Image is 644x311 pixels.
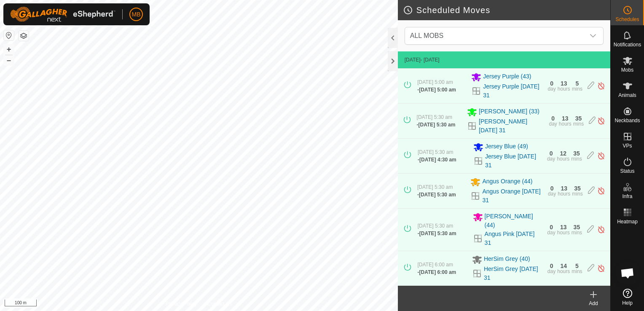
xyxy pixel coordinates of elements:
span: Help [622,300,633,306]
span: Notifications [614,42,641,47]
div: hours [557,269,570,274]
a: Angus Pink [DATE] 31 [485,230,542,247]
div: 13 [560,224,567,230]
button: – [4,55,14,65]
button: Map Layers [19,31,29,41]
div: mins [572,269,582,274]
div: 5 [576,80,579,86]
a: Open chat [615,260,640,286]
img: Turn off schedule move [597,186,605,195]
a: [PERSON_NAME] [DATE] 31 [479,117,544,135]
span: Infra [622,194,632,199]
span: Jersey Blue (49) [485,142,528,152]
h2: Scheduled Moves [403,5,610,15]
span: [DATE] 5:00 am [417,79,453,85]
span: Schedules [615,17,639,22]
span: - [DATE] [421,57,440,63]
a: Privacy Policy [166,300,197,308]
img: Gallagher Logo [10,7,115,22]
div: 35 [574,185,581,191]
span: [PERSON_NAME] (33) [479,107,539,117]
span: Heatmap [617,219,638,224]
div: dropdown trigger [585,27,601,44]
span: VPs [623,143,632,148]
span: Mobs [621,67,633,72]
div: mins [572,230,582,235]
div: 5 [575,263,579,269]
div: - [418,156,456,164]
img: Turn off schedule move [597,151,605,160]
span: [DATE] 5:30 am [419,231,456,236]
div: 0 [550,185,554,191]
span: [DATE] 6:00 am [417,262,453,268]
span: Status [620,169,634,174]
div: hours [557,230,570,235]
div: 35 [573,150,580,156]
span: [DATE] 5:30 am [418,149,453,155]
span: [PERSON_NAME] (44) [485,212,542,230]
a: Help [611,285,644,309]
span: Animals [618,93,636,98]
div: - [417,121,456,129]
div: hours [558,191,570,196]
div: 0 [550,150,553,156]
span: Angus Orange (44) [482,177,532,187]
div: - [417,268,456,276]
div: - [418,230,456,237]
div: mins [572,86,582,91]
span: MB [132,10,141,19]
div: day [548,191,556,196]
div: 35 [575,115,582,121]
div: 13 [562,115,569,121]
a: Contact Us [207,300,232,308]
div: day [547,269,555,274]
div: 35 [574,224,580,230]
div: hours [559,121,572,126]
span: [DATE] 5:00 am [419,87,456,93]
div: mins [571,156,582,161]
img: Turn off schedule move [597,81,605,90]
span: Jersey Purple (43) [483,72,531,82]
div: 0 [551,115,555,121]
span: [DATE] 5:30 am [418,223,453,229]
div: mins [572,191,582,196]
div: day [547,230,555,235]
button: + [4,44,14,54]
div: hours [558,86,570,91]
span: [DATE] 5:30 am [419,192,456,198]
span: HerSim Grey (40) [484,255,530,265]
div: - [417,191,456,198]
a: Jersey Blue [DATE] 31 [485,152,542,170]
span: [DATE] 6:00 am [419,269,456,275]
a: Angus Orange [DATE] 31 [482,187,542,205]
img: Turn off schedule move [597,225,605,234]
div: Add [577,300,610,307]
span: ALL MOBS [407,27,585,44]
div: 14 [560,263,567,269]
div: day [549,121,557,126]
div: - [417,86,456,94]
div: 0 [550,224,553,230]
a: HerSim Grey [DATE] 31 [484,265,542,282]
div: 0 [550,80,553,86]
img: Turn off schedule move [597,264,605,273]
button: Reset Map [4,30,14,40]
span: ALL MOBS [410,32,443,39]
span: [DATE] [405,57,421,63]
div: 13 [561,185,567,191]
span: [DATE] 4:30 am [419,157,456,163]
span: [DATE] 5:30 am [417,184,453,190]
span: Neckbands [614,118,640,123]
span: [DATE] 5:30 am [417,114,452,120]
a: Jersey Purple [DATE] 31 [483,82,542,100]
div: 0 [550,263,553,269]
div: 13 [561,80,567,86]
div: day [547,86,555,91]
span: [DATE] 5:30 am [419,122,456,128]
div: day [547,156,555,161]
div: hours [557,156,569,161]
div: mins [573,121,584,126]
img: Turn off schedule move [597,116,605,125]
div: 12 [560,150,567,156]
